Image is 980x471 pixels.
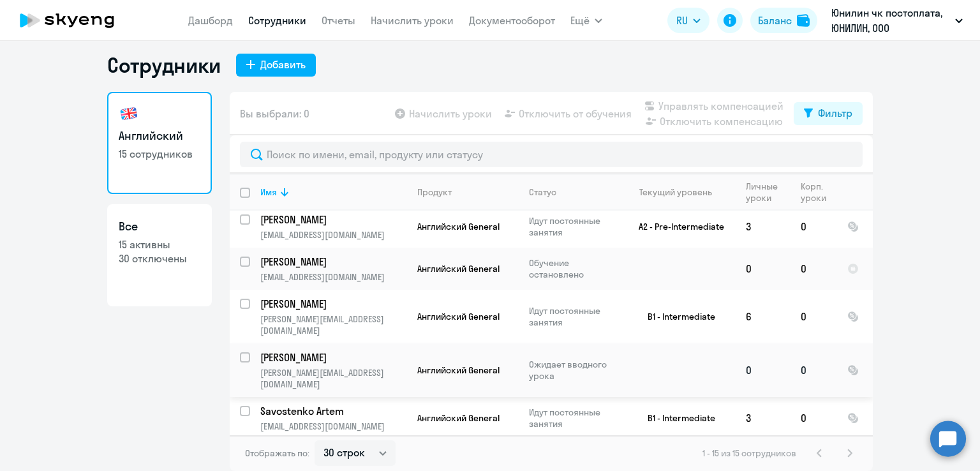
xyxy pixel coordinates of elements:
p: Юнилин чк постоплата, ЮНИЛИН, ООО [831,5,950,36]
div: Имя [260,186,277,198]
p: Savostenko Artem [260,404,405,418]
td: 0 [791,290,837,343]
h1: Сотрудники [107,52,221,78]
div: Текущий уровень [627,186,735,198]
p: 15 сотрудников [119,147,200,161]
p: [EMAIL_ADDRESS][DOMAIN_NAME] [260,421,406,432]
button: RU [667,8,709,33]
a: Документооборот [469,14,555,27]
input: Поиск по имени, email, продукту или статусу [240,142,863,167]
a: Начислить уроки [371,14,454,27]
td: 0 [791,397,837,439]
button: Балансbalance [750,8,817,33]
span: Английский General [417,263,500,274]
a: Сотрудники [248,14,306,27]
div: Личные уроки [746,181,790,204]
div: Продукт [417,186,518,198]
span: Английский General [417,364,500,376]
div: Статус [529,186,616,198]
td: B1 - Intermediate [617,397,736,439]
div: Продукт [417,186,452,198]
img: balance [797,14,810,27]
button: Фильтр [794,102,863,125]
td: 3 [736,206,791,248]
p: [PERSON_NAME][EMAIL_ADDRESS][DOMAIN_NAME] [260,313,406,336]
a: Все15 активны30 отключены [107,204,212,306]
div: Имя [260,186,406,198]
p: Идут постоянные занятия [529,215,616,238]
div: Текущий уровень [639,186,712,198]
p: 30 отключены [119,251,200,265]
td: 0 [791,343,837,397]
a: [PERSON_NAME] [260,255,406,269]
button: Юнилин чк постоплата, ЮНИЛИН, ООО [825,5,969,36]
td: 6 [736,290,791,343]
p: Обучение остановлено [529,257,616,280]
button: Добавить [236,54,316,77]
div: Корп. уроки [801,181,828,204]
div: Личные уроки [746,181,782,204]
div: Статус [529,186,556,198]
p: Идут постоянные занятия [529,407,616,430]
a: Отчеты [322,14,355,27]
h3: Все [119,218,200,235]
span: Отображать по: [245,447,309,459]
td: A2 - Pre-Intermediate [617,206,736,248]
p: [PERSON_NAME] [260,213,405,227]
td: 3 [736,397,791,439]
button: Ещё [570,8,602,33]
img: english [119,103,139,124]
a: Дашборд [188,14,233,27]
span: Английский General [417,311,500,322]
p: [PERSON_NAME] [260,255,405,269]
div: Фильтр [818,105,852,121]
div: Корп. уроки [801,181,836,204]
span: RU [676,13,688,28]
p: [PERSON_NAME][EMAIL_ADDRESS][DOMAIN_NAME] [260,367,406,390]
h3: Английский [119,128,200,144]
p: Идут постоянные занятия [529,305,616,328]
td: B1 - Intermediate [617,290,736,343]
td: 0 [736,248,791,290]
a: Английский15 сотрудников [107,92,212,194]
td: 0 [736,343,791,397]
p: [EMAIL_ADDRESS][DOMAIN_NAME] [260,271,406,283]
span: Ещё [570,13,590,28]
p: [PERSON_NAME] [260,297,405,311]
div: Добавить [260,57,306,72]
td: 0 [791,248,837,290]
span: Английский General [417,221,500,232]
p: [PERSON_NAME] [260,350,405,364]
p: [EMAIL_ADDRESS][DOMAIN_NAME] [260,229,406,241]
td: 0 [791,206,837,248]
span: 1 - 15 из 15 сотрудников [702,447,796,459]
p: Ожидает вводного урока [529,359,616,382]
a: [PERSON_NAME] [260,350,406,364]
div: Баланс [758,13,792,28]
a: [PERSON_NAME] [260,297,406,311]
span: Вы выбрали: 0 [240,106,309,121]
a: [PERSON_NAME] [260,213,406,227]
span: Английский General [417,412,500,424]
a: Savostenko Artem [260,404,406,418]
p: 15 активны [119,237,200,251]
